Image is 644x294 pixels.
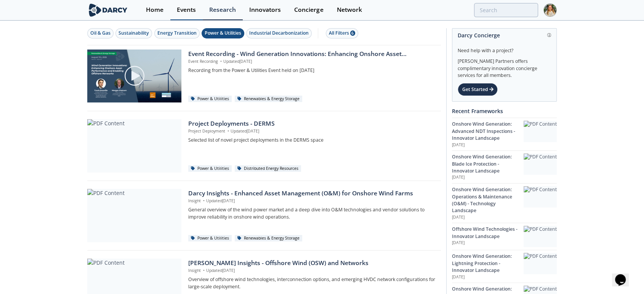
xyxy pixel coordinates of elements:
button: Energy Transition [154,28,200,38]
p: [DATE] [452,174,524,181]
div: Sustainability [119,30,149,37]
a: Offshore Wind Technologies - Innovator Landscape [DATE] PDF Content [452,223,557,250]
input: Advanced Search [474,3,538,17]
a: Video Content Event Recording - Wind Generation Innovations: Enhancing Onshore Asset Performance ... [87,50,441,103]
div: Energy Transition [157,30,197,37]
div: Project Deployments - DERMS [188,119,436,128]
div: Industrial Decarbonization [249,30,309,37]
div: Power & Utilities [188,235,232,242]
button: All Filters 6 [326,28,358,38]
div: Research [209,7,236,13]
p: [DATE] [452,274,524,280]
div: Oil & Gas [90,30,111,37]
div: Darcy Insights - Enhanced Asset Management (O&M) for Onshore Wind Farms [188,189,436,198]
img: Video Content [87,50,181,102]
div: Offshore Wind Technologies - Innovator Landscape [452,226,524,240]
button: Power & Utilities [202,28,244,38]
div: Distributed Energy Resources [235,165,301,172]
p: Selected list of novel project deployments in the DERMS space [188,137,436,144]
div: [PERSON_NAME] Partners offers complimentary innovation concierge services for all members. [458,54,551,79]
p: Overview of offshore wind technologies, interconnection options, and emerging HVDC network config... [188,276,436,290]
iframe: chat widget [612,264,636,286]
span: • [226,128,231,134]
img: play-chapters-gray.svg [124,65,145,86]
p: Insight Updated [DATE] [188,268,436,274]
p: Project Deployment Updated [DATE] [188,128,436,134]
div: Renewables & Energy Storage [235,96,303,102]
p: [DATE] [452,142,524,148]
img: information.svg [547,33,551,37]
p: Recording from the Power & Utilities Event held on [DATE] [188,67,436,74]
p: [DATE] [452,214,524,220]
div: Event Recording - Wind Generation Innovations: Enhancing Onshore Asset Performance and Enabling O... [188,50,436,59]
p: Insight Updated [DATE] [188,198,436,204]
div: Onshore Wind Generation: Lightning Protection - Innovator Landscape [452,253,524,274]
div: Renewables & Energy Storage [235,235,303,242]
div: Power & Utilities [188,165,232,172]
a: Onshore Wind Generation: Operations & Maintenance (O&M) - Technology Landscape [DATE] PDF Content [452,183,557,223]
div: [PERSON_NAME] Insights - Offshore Wind (OSW) and Networks [188,259,436,268]
div: Recent Frameworks [452,104,557,118]
a: PDF Content Darcy Insights - Enhanced Asset Management (O&M) for Onshore Wind Farms Insight •Upda... [87,189,441,242]
div: Get Started [458,83,498,96]
div: Network [336,7,362,13]
span: 6 [350,30,355,36]
a: Onshore Wind Generation: Advanced NDT Inspections - Innovator Landscape [DATE] PDF Content [452,118,557,150]
div: Events [177,7,196,13]
div: All Filters [329,30,355,37]
img: logo-wide.svg [87,3,129,17]
img: Profile [543,3,557,17]
p: General overview of the wind power market and a deep dive into O&M technologies and vendor soluti... [188,206,436,220]
a: Onshore Wind Generation: Blade Ice Protection - Innovator Landscape [DATE] PDF Content [452,150,557,183]
div: Onshore Wind Generation: Advanced NDT Inspections - Innovator Landscape [452,121,524,142]
div: Home [146,7,163,13]
button: Oil & Gas [87,28,114,38]
div: Concierge [294,7,323,13]
a: PDF Content Project Deployments - DERMS Project Deployment •Updated[DATE] Selected list of novel ... [87,119,441,173]
div: Onshore Wind Generation: Operations & Maintenance (O&M) - Technology Landscape [452,186,524,214]
span: • [202,268,206,273]
div: Need help with a project? [458,42,551,54]
div: Power & Utilities [205,30,241,37]
p: Event Recording Updated [DATE] [188,59,436,65]
button: Sustainability [115,28,152,38]
div: Innovators [249,7,281,13]
span: • [202,198,206,203]
p: [DATE] [452,240,524,246]
div: Darcy Concierge [458,29,551,42]
div: Power & Utilities [188,96,232,102]
span: • [219,59,223,64]
button: Industrial Decarbonization [246,28,312,38]
div: Onshore Wind Generation: Blade Ice Protection - Innovator Landscape [452,153,524,174]
a: Onshore Wind Generation: Lightning Protection - Innovator Landscape [DATE] PDF Content [452,250,557,283]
